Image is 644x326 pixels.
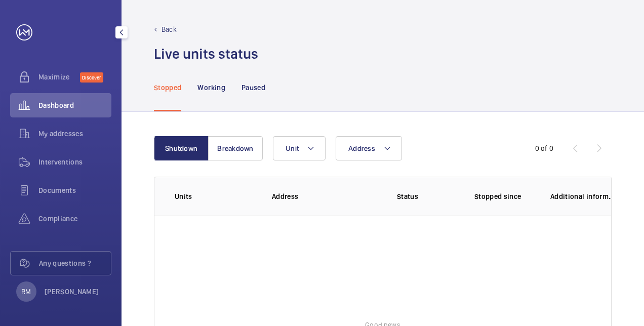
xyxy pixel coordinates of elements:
[21,287,31,297] p: RM
[208,136,263,160] button: Breakdown
[241,83,265,93] p: Paused
[197,83,225,93] p: Working
[38,100,111,110] span: Dashboard
[336,136,402,160] button: Address
[154,45,258,63] h1: Live units status
[175,191,256,201] p: Units
[154,136,209,160] button: Shutdown
[348,144,375,152] span: Address
[45,287,99,297] p: [PERSON_NAME]
[364,191,451,201] p: Status
[38,157,111,167] span: Interventions
[550,191,615,201] p: Additional information
[474,191,534,201] p: Stopped since
[535,143,553,153] div: 0 of 0
[272,191,357,201] p: Address
[162,24,177,34] p: Back
[38,129,111,139] span: My addresses
[154,83,181,93] p: Stopped
[286,144,299,152] span: Unit
[39,258,111,268] span: Any questions ?
[273,136,326,160] button: Unit
[80,72,103,83] span: Discover
[38,214,111,224] span: Compliance
[38,185,111,195] span: Documents
[38,72,80,82] span: Maximize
